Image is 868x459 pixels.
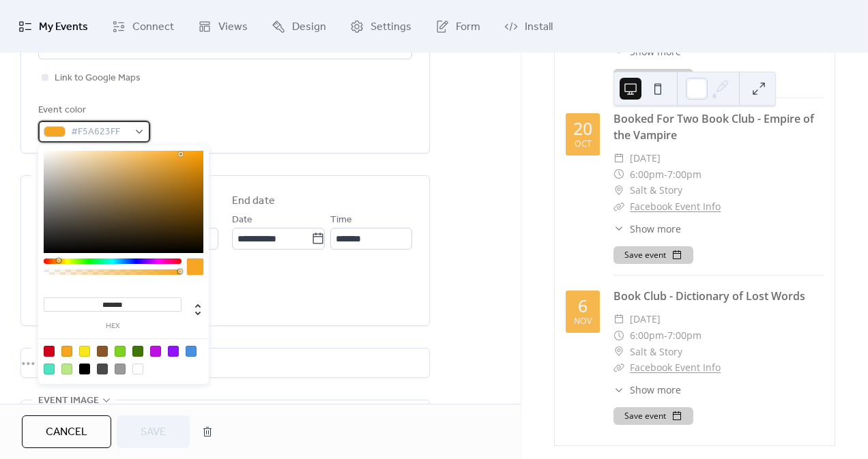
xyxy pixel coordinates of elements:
[630,166,664,183] span: 6:00pm
[97,346,108,357] div: #8B572A
[575,140,592,149] div: Oct
[613,246,693,264] button: Save event
[613,311,624,327] div: ​
[573,120,592,137] div: 20
[97,364,108,374] div: #4A4A4A
[79,364,90,374] div: #000000
[613,407,693,425] button: Save event
[371,16,411,38] span: Settings
[38,102,147,119] div: Event color
[613,182,624,198] div: ​
[613,383,624,397] div: ​
[132,346,143,357] div: #417505
[132,16,174,38] span: Connect
[613,69,693,87] button: Save event
[232,212,252,228] span: Date
[188,5,258,47] a: Views
[613,166,624,183] div: ​
[630,222,681,236] span: Show more
[218,16,248,38] span: Views
[630,361,721,374] a: Facebook Event Info
[102,5,184,47] a: Connect
[613,111,814,143] a: Booked For Two Book Club - Empire of the Vampire
[630,182,682,198] span: Salt & Story
[38,393,99,409] span: Event image
[22,415,111,448] button: Cancel
[613,344,624,360] div: ​
[261,5,336,47] a: Design
[613,359,624,376] div: ​
[340,5,422,47] a: Settings
[456,16,480,38] span: Form
[574,317,592,326] div: Nov
[425,5,491,47] a: Form
[115,346,126,357] div: #7ED321
[630,327,664,344] span: 6:00pm
[132,364,143,374] div: #FFFFFF
[630,344,682,360] span: Salt & Story
[61,346,72,357] div: #F5A623
[578,297,588,314] div: 6
[330,212,352,228] span: Time
[630,311,661,327] span: [DATE]
[664,327,667,344] span: -
[44,323,182,330] label: hex
[115,364,126,374] div: #9B9B9B
[61,364,72,374] div: #B8E986
[664,166,667,183] span: -
[613,222,681,236] button: ​Show more
[630,150,661,166] span: [DATE]
[613,327,624,344] div: ​
[79,346,90,357] div: #F8E71C
[44,364,55,374] div: #50E3C2
[71,124,128,140] span: #F5A623FF
[667,327,701,344] span: 7:00pm
[8,5,98,47] a: My Events
[46,424,87,441] span: Cancel
[494,5,563,47] a: Install
[630,200,721,213] a: Facebook Event Info
[232,193,275,209] div: End date
[525,16,553,38] span: Install
[630,383,681,397] span: Show more
[55,70,141,87] span: Link to Google Maps
[150,346,161,357] div: #BD10E0
[613,222,624,236] div: ​
[186,346,197,357] div: #4A90E2
[613,288,805,303] a: Book Club - Dictionary of Lost Words
[39,16,88,38] span: My Events
[667,166,701,183] span: 7:00pm
[168,346,179,357] div: #9013FE
[21,349,429,377] div: •••
[613,150,624,166] div: ​
[44,346,55,357] div: #D0021B
[613,198,624,215] div: ​
[292,16,326,38] span: Design
[613,383,681,397] button: ​Show more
